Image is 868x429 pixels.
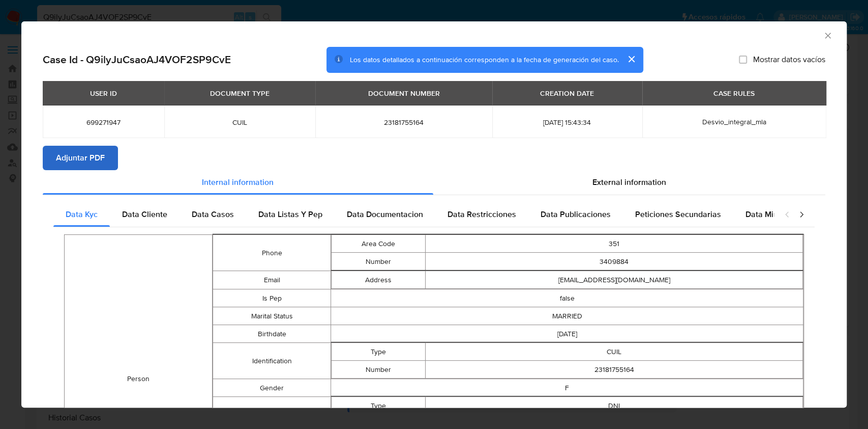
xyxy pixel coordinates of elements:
span: Peticiones Secundarias [635,208,721,220]
span: External information [592,176,666,188]
span: Data Publicaciones [541,208,611,220]
span: Adjuntar PDF [56,147,105,169]
td: [EMAIL_ADDRESS][DOMAIN_NAME] [426,271,803,289]
td: [DATE] [331,325,803,343]
td: 351 [426,235,803,253]
div: closure-recommendation-modal [21,21,847,408]
span: CUIL [176,118,303,127]
td: Type [332,397,426,415]
div: Detailed info [43,170,825,195]
span: Mostrar datos vacíos [753,55,825,65]
h2: Case Id - Q9ilyJuCsaoAJ4VOF2SP9CvE [43,53,231,66]
td: Type [332,343,426,361]
span: Data Documentacion [347,208,423,220]
td: Number [332,253,426,271]
td: Is Pep [213,289,331,307]
div: Detailed internal info [53,202,774,227]
span: Data Listas Y Pep [258,208,322,220]
td: Identification [213,343,331,379]
button: Cerrar ventana [823,31,832,40]
td: Marital Status [213,307,331,325]
div: CASE RULES [707,85,761,102]
button: Adjuntar PDF [43,146,118,170]
span: Desvio_integral_mla [702,117,766,127]
td: Area Code [332,235,426,253]
input: Mostrar datos vacíos [739,56,747,64]
span: 699271947 [55,118,152,127]
td: Phone [213,235,331,271]
div: USER ID [84,85,123,102]
span: 23181755164 [327,118,480,127]
span: Data Restricciones [447,208,516,220]
span: Los datos detallados a continuación corresponden a la fecha de generación del caso. [350,55,619,65]
td: 3409884 [426,253,803,271]
td: false [331,289,803,307]
button: cerrar [619,47,643,71]
td: 23181755164 [426,361,803,379]
td: Birthdate [213,325,331,343]
td: Email [213,271,331,289]
td: Address [332,271,426,289]
span: Data Minoridad [745,208,801,220]
td: Number [332,361,426,379]
td: DNI [426,397,803,415]
span: Data Casos [192,208,234,220]
td: Gender [213,379,331,397]
td: CUIL [426,343,803,361]
div: DOCUMENT TYPE [204,85,276,102]
td: F [331,379,803,397]
span: Data Kyc [66,208,98,220]
span: Internal information [202,176,274,188]
div: CREATION DATE [534,85,600,102]
span: [DATE] 15:43:34 [504,118,630,127]
div: DOCUMENT NUMBER [362,85,445,102]
td: MARRIED [331,307,803,325]
span: Data Cliente [122,208,167,220]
